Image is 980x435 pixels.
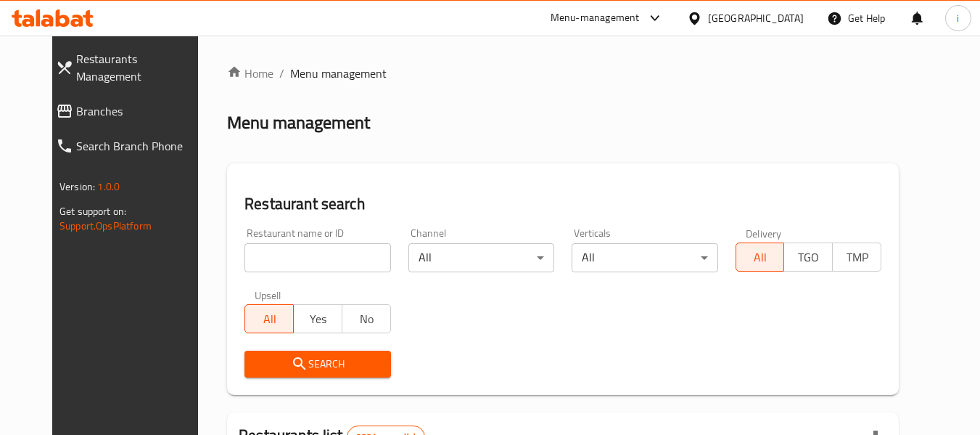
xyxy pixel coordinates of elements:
button: TMP [832,243,881,272]
span: Search [256,355,379,373]
span: TMP [839,247,876,268]
h2: Menu management [227,111,370,134]
span: Branches [76,102,205,120]
button: TGO [783,243,833,272]
a: Restaurants Management [44,41,216,94]
a: Home [227,65,273,82]
span: All [251,309,288,330]
div: All [408,243,554,272]
span: 1.0.0 [97,177,120,196]
button: Yes [293,304,342,333]
span: Search Branch Phone [76,137,205,155]
button: No [342,304,391,333]
span: Yes [300,309,337,330]
li: / [279,65,284,82]
a: Branches [44,94,216,129]
button: All [244,304,294,333]
nav: breadcrumb [227,65,899,82]
label: Delivery [746,228,782,238]
div: All [572,243,717,272]
a: Support.OpsPlatform [59,216,152,235]
div: Menu-management [551,9,640,27]
label: Upsell [255,290,281,300]
span: All [742,247,779,268]
span: Restaurants Management [76,50,205,85]
a: Search Branch Phone [44,129,216,163]
span: Menu management [290,65,387,82]
span: Version: [59,177,95,196]
button: All [736,243,785,272]
h2: Restaurant search [244,193,881,215]
button: Search [244,351,390,378]
input: Search for restaurant name or ID.. [244,243,390,272]
span: No [348,309,385,330]
span: i [957,10,959,26]
span: TGO [790,247,827,268]
div: [GEOGRAPHIC_DATA] [708,10,804,26]
span: Get support on: [59,202,126,221]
